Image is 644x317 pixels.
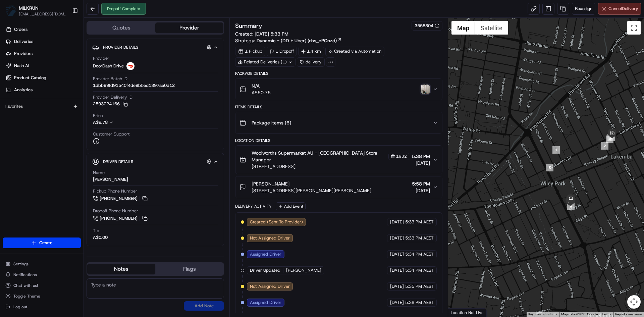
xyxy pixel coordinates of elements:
div: 1 Dropoff [267,47,297,56]
span: [STREET_ADDRESS][PERSON_NAME][PERSON_NAME] [252,187,371,194]
a: Analytics [3,85,84,95]
span: Customer Support [93,131,130,137]
button: [EMAIL_ADDRESS][DOMAIN_NAME] [19,11,67,17]
button: CancelDelivery [598,3,641,15]
span: 1932 [396,154,407,159]
button: Reassign [572,3,595,15]
span: [DATE] 5:33 PM [255,31,288,37]
span: Price [93,113,103,119]
span: Not Assigned Driver [250,283,290,289]
div: Related Deliveries (1) [235,57,296,67]
span: Product Catalog [14,75,46,81]
button: [PHONE_NUMBER] [93,215,149,222]
span: Tip [93,228,99,234]
span: Dropoff Phone Number [93,208,138,214]
button: N/AA$50.75photo_proof_of_delivery image [235,78,442,100]
button: MILKRUNMILKRUN[EMAIL_ADDRESS][DOMAIN_NAME] [3,3,69,19]
button: 2593024166 [93,101,128,107]
span: 5:34 PM AEST [405,251,434,257]
button: Woolworths Supermarket AU - [GEOGRAPHIC_DATA] Store Manager1932[STREET_ADDRESS]5:38 PM[DATE] [235,146,442,174]
span: [DATE] [412,160,430,166]
span: [DATE] [390,251,404,257]
span: Notifications [13,272,37,277]
span: Driver Details [103,159,133,164]
img: Google [450,308,472,317]
span: [DATE] [412,187,430,194]
span: Orders [14,27,28,33]
button: Provider [155,22,223,33]
span: Name [93,170,105,176]
span: [DATE] [390,300,404,306]
div: 1.4 km [298,47,324,56]
span: 5:58 PM [412,180,430,187]
div: 5 [546,164,553,171]
button: Map camera controls [627,295,641,309]
button: Chat with us! [3,281,81,290]
button: Quotes [87,22,155,33]
div: 6 [567,203,575,210]
a: Product Catalog [3,72,84,83]
div: 4 [606,136,613,143]
span: Package Items ( 6 ) [252,119,291,126]
button: A$9.78 [93,119,152,125]
span: [PERSON_NAME] [286,267,321,273]
span: 5:35 PM AEST [405,283,434,289]
span: [PHONE_NUMBER] [100,196,138,202]
a: Providers [3,48,84,59]
div: Location Details [235,138,442,143]
button: Toggle fullscreen view [627,21,641,35]
div: Strategy: [235,37,342,44]
div: 3 [607,134,615,141]
button: Notes [87,264,155,274]
button: 3558304 [415,23,439,29]
span: A$9.78 [93,119,108,125]
span: Woolworths Supermarket AU - [GEOGRAPHIC_DATA] Store Manager [252,150,387,163]
div: delivery [297,57,325,67]
button: Show street map [451,21,475,35]
span: 5:38 PM [412,153,430,160]
span: Cancel Delivery [608,6,638,12]
div: Items Details [235,104,442,110]
button: Package Items (6) [235,112,442,134]
span: Create [39,240,52,246]
h3: Summary [235,23,262,29]
button: Settings [3,259,81,269]
span: Assigned Driver [250,251,281,257]
a: Open this area in Google Maps (opens a new window) [450,308,472,317]
div: A$0.00 [93,234,108,241]
span: Provider Batch ID [93,76,127,82]
div: 1 [552,146,560,154]
span: [DATE] [390,283,404,289]
span: Deliveries [14,39,33,45]
a: Created via Automation [325,47,384,56]
button: Log out [3,302,81,312]
span: A$50.75 [252,89,271,96]
span: [DATE] [390,267,404,273]
span: Reassign [575,6,592,12]
span: 5:36 PM AEST [405,300,434,306]
span: 1dbb99fd91540f4de9b5ed1397ae0d12 [93,83,175,89]
span: Providers [14,51,33,57]
span: Pickup Phone Number [93,188,137,194]
span: Settings [13,261,29,267]
button: MILKRUN [19,5,39,11]
button: [PERSON_NAME][STREET_ADDRESS][PERSON_NAME][PERSON_NAME]5:58 PM[DATE] [235,176,442,198]
span: 5:33 PM AEST [405,235,434,241]
img: doordash_logo_v2.png [126,62,135,70]
span: Provider Delivery ID [93,94,132,100]
button: Keyboard shortcuts [528,312,557,317]
span: Provider [93,55,109,61]
a: Orders [3,24,84,35]
button: Toggle Theme [3,292,81,301]
span: Created (Sent To Provider) [250,219,303,225]
a: Dynamic - (DD + Uber) (dss_cPCnzd) [257,37,342,44]
button: Create [3,237,81,248]
a: Nash AI [3,60,84,71]
span: Dynamic - (DD + Uber) (dss_cPCnzd) [257,37,337,44]
a: Terms [602,312,611,316]
span: 5:33 PM AEST [405,219,434,225]
img: photo_proof_of_delivery image [421,85,430,94]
